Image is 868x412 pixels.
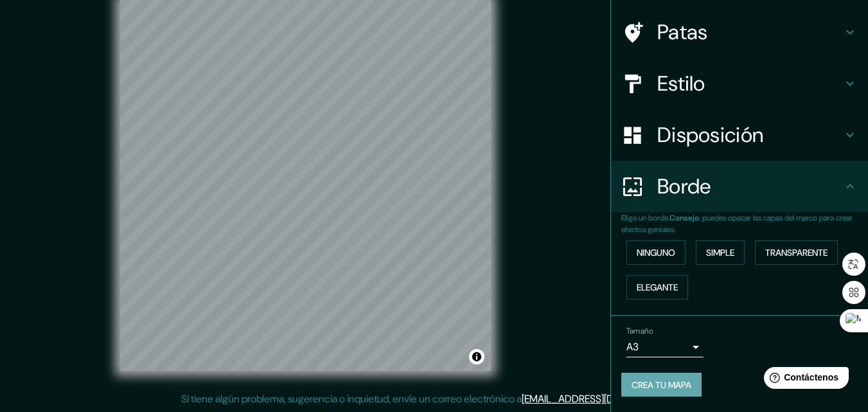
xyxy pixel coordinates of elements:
[637,247,675,258] font: Ninguno
[706,247,734,258] font: Simple
[755,240,838,265] button: Transparente
[626,240,686,265] button: Ninguno
[621,213,853,235] font: : puedes opacar las capas del marco para crear efectos geniales.
[657,173,711,200] font: Borde
[632,379,691,391] font: Crea tu mapa
[469,349,484,364] button: Activar o desactivar atribución
[669,213,699,223] font: Consejo
[522,392,680,406] a: [EMAIL_ADDRESS][DOMAIN_NAME]
[637,282,678,293] font: Elegante
[611,6,868,58] div: Patas
[626,337,704,357] div: A3
[626,340,639,354] font: A3
[657,19,708,46] font: Patas
[657,121,763,148] font: Disposición
[765,247,828,258] font: Transparente
[626,275,688,300] button: Elegante
[611,161,868,212] div: Borde
[621,213,669,223] font: Elige un borde.
[657,70,705,97] font: Estilo
[181,392,522,406] font: Si tiene algún problema, sugerencia o inquietud, envíe un correo electrónico a
[754,362,854,398] iframe: Lanzador de widgets de ayuda
[611,58,868,109] div: Estilo
[626,326,653,336] font: Tamaño
[621,373,702,397] button: Crea tu mapa
[611,109,868,161] div: Disposición
[696,240,745,265] button: Simple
